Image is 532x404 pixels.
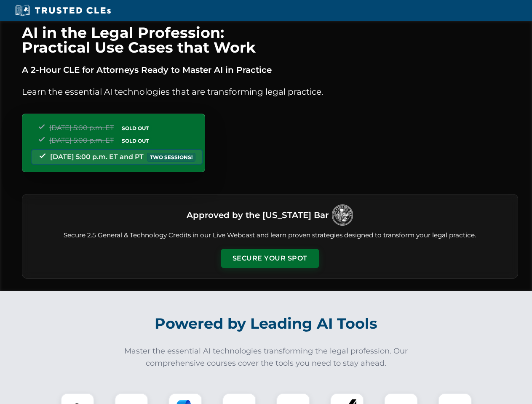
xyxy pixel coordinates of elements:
p: Learn the essential AI technologies that are transforming legal practice. [22,85,518,98]
span: SOLD OUT [119,124,152,133]
img: Trusted CLEs [13,4,113,17]
img: Logo [332,205,353,226]
h2: Powered by Leading AI Tools [33,309,500,338]
p: Secure 2.5 General & Technology Credits in our Live Webcast and learn proven strategies designed ... [32,231,508,240]
span: [DATE] 5:00 p.m. ET [49,124,114,132]
span: [DATE] 5:00 p.m. ET [49,136,114,144]
p: A 2-Hour CLE for Attorneys Ready to Master AI in Practice [22,63,518,77]
h3: Approved by the [US_STATE] Bar [187,207,329,223]
h1: AI in the Legal Profession: Practical Use Cases that Work [22,25,518,55]
p: Master the essential AI technologies transforming the legal profession. Our comprehensive courses... [119,345,414,369]
span: SOLD OUT [119,136,152,145]
button: Secure Your Spot [221,249,319,268]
